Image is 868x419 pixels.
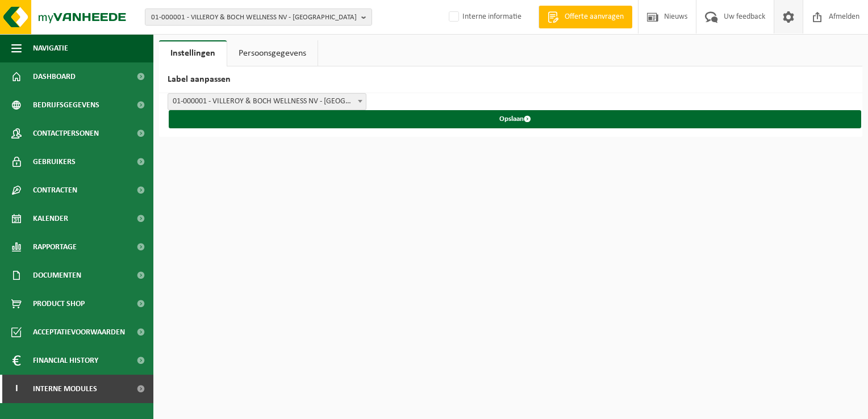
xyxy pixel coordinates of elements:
[33,290,85,318] span: Product Shop
[33,318,125,346] span: Acceptatievoorwaarden
[33,148,76,176] span: Gebruikers
[33,233,77,261] span: Rapportage
[33,346,98,375] span: Financial History
[145,9,372,26] button: 01-000001 - VILLEROY & BOCH WELLNESS NV - [GEOGRAPHIC_DATA]
[33,261,81,290] span: Documenten
[159,66,862,93] h2: Label aanpassen
[33,91,99,119] span: Bedrijfsgegevens
[169,110,861,128] button: Opslaan
[33,176,77,204] span: Contracten
[11,375,22,403] span: I
[168,93,366,110] span: 01-000001 - VILLEROY & BOCH WELLNESS NV - ROESELARE
[562,11,627,23] span: Offerte aanvragen
[446,9,521,26] label: Interne informatie
[33,62,76,91] span: Dashboard
[33,375,97,403] span: Interne modules
[151,9,357,26] span: 01-000001 - VILLEROY & BOCH WELLNESS NV - [GEOGRAPHIC_DATA]
[33,119,99,148] span: Contactpersonen
[33,34,68,62] span: Navigatie
[539,6,632,28] a: Offerte aanvragen
[227,40,318,66] a: Persoonsgegevens
[159,40,227,66] a: Instellingen
[33,204,68,233] span: Kalender
[168,94,366,110] span: 01-000001 - VILLEROY & BOCH WELLNESS NV - ROESELARE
